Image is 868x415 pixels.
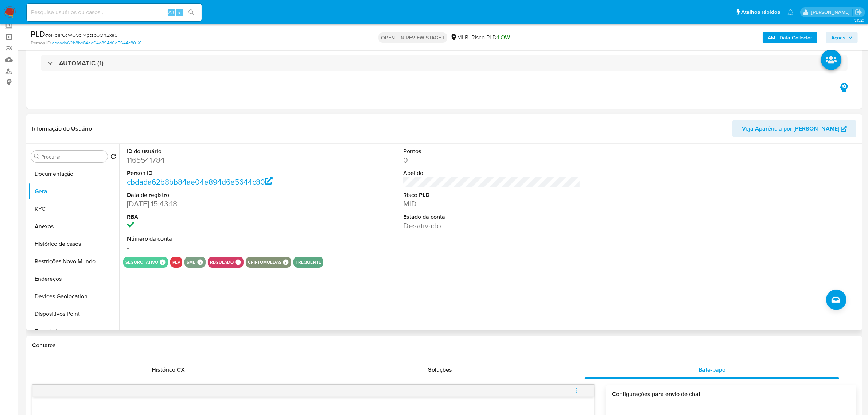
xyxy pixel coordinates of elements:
[127,169,304,177] dt: Person ID
[403,221,580,231] dd: Desativado
[768,32,812,43] b: AML Data Collector
[127,235,304,243] dt: Número da conta
[125,261,158,264] button: seguro_ativo
[831,32,845,43] span: Ações
[184,7,199,18] button: search-icon
[28,218,119,235] button: Anexos
[28,323,119,340] button: Empréstimos
[45,31,117,39] span: # oNd1PCcWG9dIMgtzb9On2xe5
[811,9,852,16] p: jonathan.shikay@mercadolivre.com
[127,199,304,209] dd: [DATE] 15:43:18
[564,382,588,400] button: menu-action
[28,305,119,323] button: Dispositivos Point
[127,191,304,199] dt: Data de registro
[403,191,580,199] dt: Risco PLD
[28,165,119,183] button: Documentação
[854,17,864,23] span: 3.152.1
[127,243,304,253] dd: -
[403,147,580,155] dt: Pontos
[403,155,580,165] dd: 0
[152,365,185,374] span: Histórico CX
[27,8,202,17] input: Pesquise usuários ou casos...
[28,288,119,305] button: Devices Geolocation
[28,183,119,200] button: Geral
[248,261,281,264] button: criptomoedas
[127,213,304,221] dt: RBA
[732,120,856,137] button: Veja Aparência por [PERSON_NAME]
[403,169,580,177] dt: Apelido
[172,261,180,264] button: pep
[450,34,469,42] div: MLB
[127,147,304,155] dt: ID do usuário
[210,261,234,264] button: regulado
[32,342,856,349] h1: Contatos
[855,8,863,16] a: Sair
[52,40,141,46] a: cbdada62b8bb84ae04e894d6e5644c80
[168,9,174,16] span: Alt
[428,365,452,374] span: Soluções
[296,261,321,264] button: frequente
[698,365,725,374] span: Bate-papo
[787,9,794,15] a: Notificações
[28,200,119,218] button: KYC
[32,125,92,132] h1: Informação do Usuário
[826,32,858,43] button: Ações
[59,59,104,67] h3: AUTOMATIC (1)
[41,154,105,160] input: Procurar
[127,177,273,187] a: cbdada62b8bb84ae04e894d6e5644c80
[612,391,851,398] h3: Configurações para envio de chat
[742,120,839,137] span: Veja Aparência por [PERSON_NAME]
[472,34,510,42] span: Risco PLD:
[763,32,817,43] button: AML Data Collector
[178,9,180,16] span: s
[403,213,580,221] dt: Estado da conta
[378,32,447,43] p: OPEN - IN REVIEW STAGE I
[31,40,51,46] b: Person ID
[741,8,780,16] span: Atalhos rápidos
[41,55,848,71] div: AUTOMATIC (1)
[31,28,45,40] b: PLD
[110,154,116,162] button: Retornar ao pedido padrão
[28,270,119,288] button: Endereços
[498,33,510,42] span: LOW
[403,199,580,209] dd: MID
[34,154,40,159] button: Procurar
[127,155,304,165] dd: 1165541784
[28,235,119,253] button: Histórico de casos
[187,261,196,264] button: smb
[28,253,119,270] button: Restrições Novo Mundo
